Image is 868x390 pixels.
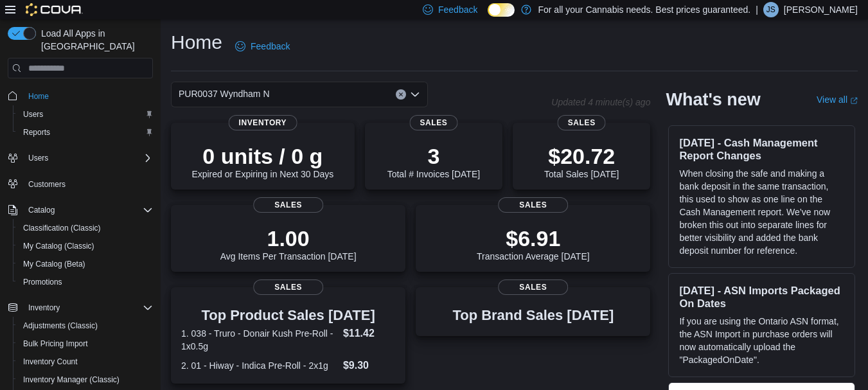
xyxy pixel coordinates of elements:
dt: 1. 038 - Truro - Donair Kush Pre-Roll - 1x0.5g [181,327,338,353]
span: Adjustments (Classic) [18,318,153,333]
a: My Catalog (Beta) [18,256,91,272]
p: When closing the safe and making a bank deposit in the same transaction, this used to show as one... [679,167,844,257]
a: Customers [23,177,71,192]
span: Promotions [23,277,62,287]
a: Adjustments (Classic) [18,318,103,333]
div: Total # Invoices [DATE] [387,143,480,179]
button: Inventory [23,300,65,315]
img: Cova [26,3,83,16]
span: Home [23,87,153,103]
button: Inventory [3,299,158,317]
div: Expired or Expiring in Next 30 Days [191,143,333,179]
a: Inventory Count [18,354,83,369]
span: Sales [498,279,569,295]
span: Sales [558,115,606,130]
button: My Catalog (Beta) [13,255,158,273]
span: My Catalog (Beta) [23,259,85,269]
button: Adjustments (Classic) [13,317,158,335]
button: Users [23,150,53,166]
span: Users [23,109,43,120]
p: 0 units / 0 g [191,143,333,169]
span: Inventory Manager (Classic) [18,372,153,387]
button: Inventory Count [13,353,158,371]
div: Avg Items Per Transaction [DATE] [220,226,357,261]
a: Home [23,89,54,104]
button: Open list of options [410,89,420,100]
span: Sales [498,197,569,213]
h3: Top Brand Sales [DATE] [452,308,614,323]
dd: $11.42 [343,326,395,341]
div: Jay Stewart [763,2,779,17]
span: Dark Mode [488,17,488,17]
span: Users [23,150,153,166]
dd: $9.30 [343,358,395,373]
span: Inventory [229,115,297,130]
p: $20.72 [544,143,619,169]
button: Clear input [396,89,406,100]
p: For all your Cannabis needs. Best prices guaranteed. [538,2,750,17]
h1: Home [171,30,222,55]
span: My Catalog (Classic) [18,238,153,254]
button: Catalog [3,201,158,219]
dt: 2. 01 - Hiway - Indica Pre-Roll - 2x1g [181,359,338,372]
h3: [DATE] - ASN Imports Packaged On Dates [679,284,844,310]
div: Transaction Average [DATE] [477,226,590,261]
span: Home [28,91,49,102]
p: $6.91 [477,226,590,251]
input: Dark Mode [488,3,515,17]
p: Updated 4 minute(s) ago [551,97,650,107]
span: Reports [23,127,50,137]
span: My Catalog (Classic) [23,241,94,251]
button: Promotions [13,273,158,291]
p: If you are using the Ontario ASN format, the ASN Import in purchase orders will now automatically... [679,315,844,366]
span: Feedback [251,40,290,53]
span: Promotions [18,274,153,290]
span: Load All Apps in [GEOGRAPHIC_DATA] [36,27,153,53]
button: Inventory Manager (Classic) [13,371,158,389]
span: Inventory Count [18,354,153,369]
p: 3 [387,143,480,169]
span: Catalog [28,205,55,215]
span: Adjustments (Classic) [23,321,98,331]
a: Promotions [18,274,67,290]
a: Users [18,107,48,122]
span: Sales [409,115,457,130]
button: Users [13,105,158,123]
span: Bulk Pricing Import [23,339,88,349]
span: Inventory [28,303,60,313]
button: Customers [3,175,158,193]
button: Bulk Pricing Import [13,335,158,353]
div: Total Sales [DATE] [544,143,619,179]
span: Users [18,107,153,122]
p: | [756,2,758,17]
span: Inventory Count [23,357,78,367]
p: 1.00 [220,226,357,251]
a: Classification (Classic) [18,220,106,236]
button: Reports [13,123,158,141]
h2: What's new [666,89,760,110]
span: Sales [253,197,324,213]
h3: Top Product Sales [DATE] [181,308,395,323]
span: PUR0037 Wyndham N [179,86,270,102]
span: Users [28,153,48,163]
span: Classification (Classic) [23,223,101,233]
span: Feedback [438,3,477,16]
span: JS [766,2,775,17]
span: Catalog [23,202,153,218]
svg: External link [850,97,858,105]
span: Customers [28,179,66,190]
a: View allExternal link [817,94,858,105]
button: Classification (Classic) [13,219,158,237]
span: Inventory [23,300,153,315]
h3: [DATE] - Cash Management Report Changes [679,136,844,162]
p: [PERSON_NAME] [784,2,858,17]
a: Reports [18,125,55,140]
a: My Catalog (Classic) [18,238,100,254]
button: My Catalog (Classic) [13,237,158,255]
button: Users [3,149,158,167]
span: My Catalog (Beta) [18,256,153,272]
a: Inventory Manager (Classic) [18,372,125,387]
span: Classification (Classic) [18,220,153,236]
button: Home [3,86,158,105]
span: Customers [23,176,153,192]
